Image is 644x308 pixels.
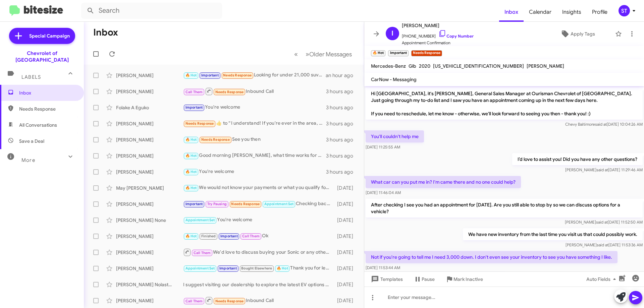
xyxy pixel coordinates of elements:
span: Appointment Set [264,202,294,206]
span: Needs Response [19,106,76,112]
span: Needs Response [201,137,230,142]
div: [DATE] [334,281,359,288]
div: You're welcome [183,216,334,224]
span: Older Messages [309,51,352,58]
div: [DATE] [334,201,359,207]
div: Thank you for letting me know [183,264,334,272]
span: I [391,28,393,39]
span: [DATE] 11:46:04 AM [366,190,401,195]
span: [US_VEHICLE_IDENTIFICATION_NUMBER] [433,63,524,69]
button: Pause [408,273,440,285]
div: [PERSON_NAME] [116,233,183,240]
span: 🔥 Hot [185,234,197,238]
a: Special Campaign [9,28,75,44]
span: Try Pausing [207,202,227,206]
span: Important [220,234,238,238]
div: Folake A Eguko [116,104,183,111]
div: Inbound Call [183,296,334,305]
span: [DATE] 11:53:44 AM [366,265,400,270]
button: ST [613,5,637,16]
p: After checking I see you had an appointment for [DATE]. Are you still able to stop by so we can d... [366,199,643,218]
div: Inbound Call [183,87,326,96]
span: Important [185,105,203,110]
span: Chevy Baltimore [DATE] 10:04:26 AM [565,122,643,127]
div: We'd love to discuss buying your Sonic or any other vehicle you own. Can we set up a time for you... [183,248,334,256]
span: Appointment Confirmation [402,40,474,46]
button: Previous [290,47,302,61]
small: 🔥 Hot [371,50,385,56]
div: [DATE] [334,217,359,224]
button: Apply Tags [543,28,612,40]
div: [PERSON_NAME] [116,120,183,127]
div: 3 hours ago [326,152,359,159]
div: [PERSON_NAME] None [116,217,183,224]
span: 🔥 Hot [185,137,197,142]
a: Profile [587,2,613,22]
button: Next [302,47,356,61]
div: 3 hours ago [326,120,359,127]
span: Glb [409,63,416,69]
span: [PERSON_NAME] [DATE] 11:53:36 AM [566,242,643,247]
span: [PERSON_NAME] [402,21,474,29]
p: You'll couldn't help me [366,130,424,142]
div: May [PERSON_NAME] [116,185,183,191]
span: Call Them [194,251,211,255]
span: Needs Response [223,73,252,77]
span: Special Campaign [29,33,70,39]
span: Important [185,202,203,206]
span: 🔥 Hot [185,170,197,174]
div: Checking back in [183,200,334,208]
p: We have new inventory from the last time you visit us that could possibly work. [463,228,643,240]
div: [DATE] [334,233,359,240]
div: You're welcome [183,168,326,176]
div: 3 hours ago [326,136,359,143]
div: [PERSON_NAME] [116,136,183,143]
span: « [294,50,298,58]
span: Needs Response [215,90,244,94]
div: Good morning [PERSON_NAME], what time works for you to stop by [DATE]? [183,152,326,160]
div: [PERSON_NAME] [116,72,183,79]
span: Templates [370,273,403,285]
div: ​👍​ to “ I understand! If you're ever in the area, feel free to reach out ” [183,120,326,127]
a: Copy Number [438,34,474,39]
span: Call Them [185,90,203,94]
span: 🔥 Hot [185,186,197,190]
div: 3 hours ago [326,104,359,111]
div: [PERSON_NAME] [116,152,183,159]
span: All Conversations [19,122,57,128]
div: [PERSON_NAME] [116,297,183,304]
span: Appointment Set [185,218,215,222]
div: [PERSON_NAME] Nolastname122093970 [116,281,183,288]
span: said at [596,220,608,225]
p: Hi [GEOGRAPHIC_DATA], it's [PERSON_NAME], General Sales Manager at Ourisman Chevrolet of [GEOGRAP... [366,87,643,120]
span: [PHONE_NUMBER] [402,29,474,40]
span: 🔥 Hot [185,73,197,77]
span: Save a Deal [19,138,44,144]
span: Call Them [242,234,260,238]
div: 3 hours ago [326,88,359,95]
div: ST [619,5,630,16]
div: [PERSON_NAME] [116,88,183,95]
button: Mark Inactive [440,273,488,285]
div: We would not know your payments or what you qualify for until you complete a credit application. ... [183,184,334,192]
div: You're welcome [183,104,326,111]
span: Mercedes-Benz [371,63,406,69]
div: [PERSON_NAME] [116,249,183,256]
span: Bought Elsewhere [241,266,272,270]
span: Mark Inactive [453,273,483,285]
span: said at [595,122,607,127]
span: said at [597,242,608,247]
span: Pause [422,273,435,285]
span: Auto Fields [586,273,619,285]
span: Needs Response [231,202,260,206]
div: [PERSON_NAME] [116,201,183,207]
span: 2020 [419,63,430,69]
span: Needs Response [185,121,214,126]
div: [DATE] [334,249,359,256]
div: [DATE] [334,185,359,191]
span: [DATE] 11:25:55 AM [366,144,400,149]
a: Insights [557,2,587,22]
span: » [306,50,309,58]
